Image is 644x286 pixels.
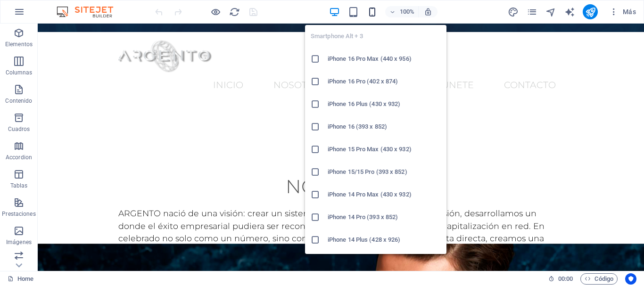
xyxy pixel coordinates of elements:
[583,4,598,19] button: publish
[399,6,414,17] h6: 100%
[2,210,35,218] p: Prestaciones
[328,144,441,155] h6: iPhone 15 Pro Max (430 x 932)
[605,4,640,19] button: Más
[229,7,240,17] i: Volver a cargar página
[545,7,556,17] i: Navegador
[585,273,613,285] span: Código
[328,121,441,132] h6: iPhone 16 (393 x 852)
[10,182,28,189] p: Tablas
[328,234,441,245] h6: iPhone 14 Plus (428 x 926)
[6,69,33,76] p: Columnas
[527,7,537,17] i: Páginas (Ctrl+Alt+S)
[328,53,441,65] h6: iPhone 16 Pro Max (440 x 956)
[424,8,432,16] i: Al redimensionar, ajustar el nivel de zoom automáticamente para ajustarse al dispositivo elegido.
[328,76,441,87] h6: iPhone 16 Pro (402 x 874)
[6,238,32,246] p: Imágenes
[328,98,441,110] h6: iPhone 16 Plus (430 x 932)
[328,166,441,178] h6: iPhone 15/15 Pro (393 x 852)
[229,6,240,17] button: reload
[54,6,125,17] img: Editor Logo
[5,41,33,48] p: Elementos
[328,189,441,200] h6: iPhone 14 Pro Max (430 x 932)
[6,154,32,161] p: Accordion
[585,7,596,17] i: Publicar
[526,6,537,17] button: pages
[548,273,573,285] h6: Tiempo de la sesión
[508,7,519,17] i: Diseño (Ctrl+Alt+Y)
[5,97,32,105] p: Contenido
[565,275,566,282] span: :
[545,6,556,17] button: navigator
[328,212,441,223] h6: iPhone 14 Pro (393 x 852)
[558,273,573,285] span: 00 00
[210,6,221,17] button: Haz clic para salir del modo de previsualización y seguir editando
[8,125,30,133] p: Cuadros
[507,6,519,17] button: design
[609,7,636,16] span: Más
[385,6,419,17] button: 100%
[564,6,575,17] button: text_generator
[8,273,33,285] a: Haz clic para cancelar la selección y doble clic para abrir páginas
[580,273,618,285] button: Código
[564,7,575,17] i: AI Writer
[625,273,636,285] button: Usercentrics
